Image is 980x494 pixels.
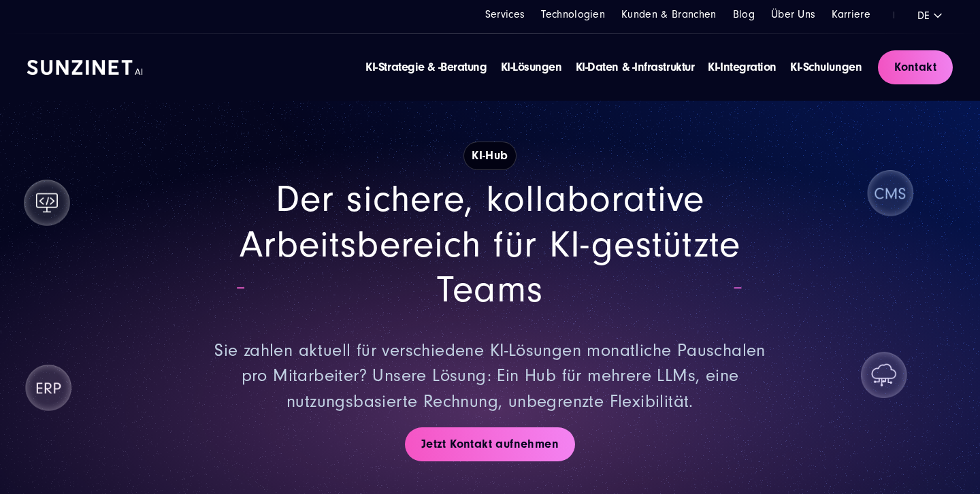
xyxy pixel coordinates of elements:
[771,8,816,20] a: Über Uns
[405,427,575,461] a: Jetzt Kontakt aufnehmen
[27,60,143,75] img: SUNZINET AI Logo
[485,8,525,20] a: Services
[365,60,487,74] a: KI-Strategie & -Beratung
[485,7,870,22] div: Navigation Menu
[832,8,870,20] a: Karriere
[733,8,755,20] a: Blog
[790,60,862,74] a: KI-Schulungen
[365,59,862,76] div: Navigation Menu
[576,60,695,74] a: KI-Daten & -Infrastruktur
[212,338,768,415] p: Sie zahlen aktuell für verschiedene KI-Lösungen monatliche Pauschalen pro Mitarbeiter? Unsere Lös...
[878,50,953,84] a: Kontakt
[501,60,562,74] a: KI-Lösungen
[621,8,716,20] a: Kunden & Branchen
[541,8,605,20] a: Technologien
[708,60,777,74] a: KI-Integration
[463,142,516,170] h1: KI-Hub
[240,178,741,311] span: Der sichere, kollaborative Arbeitsbereich für KI-gestützte Teams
